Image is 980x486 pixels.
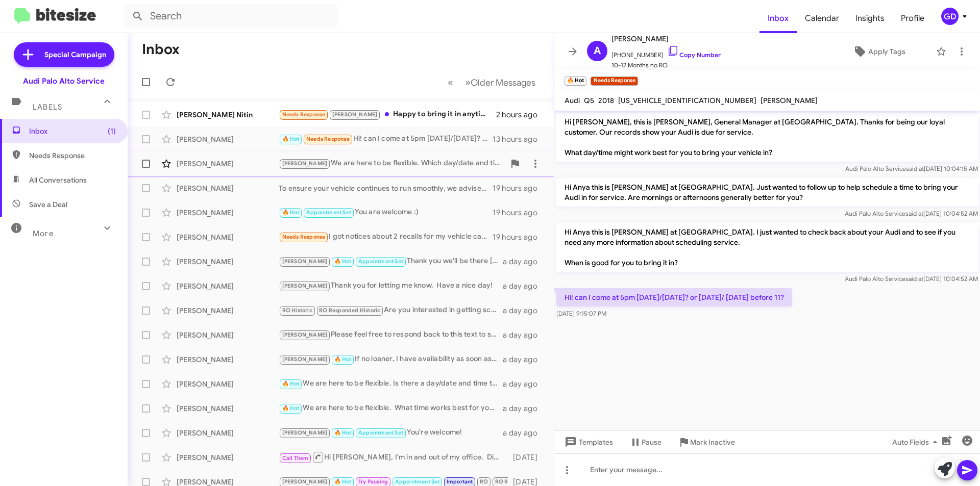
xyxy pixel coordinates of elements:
[282,478,328,485] span: [PERSON_NAME]
[177,281,279,291] div: [PERSON_NAME]
[480,478,488,485] span: RO
[554,433,621,451] button: Templates
[177,403,279,414] div: [PERSON_NAME]
[14,42,114,67] a: Special Campaign
[177,110,279,120] div: [PERSON_NAME] Nitin
[282,283,328,289] span: [PERSON_NAME]
[358,478,388,485] span: Try Pausing
[282,307,312,314] span: RO Historic
[503,281,546,291] div: a day ago
[319,307,380,314] span: RO Responded Historic
[282,136,300,142] span: 🔥 Hot
[442,72,459,93] button: Previous
[306,209,351,216] span: Appointment Set
[23,76,105,86] div: Audi Palo Alto Service
[177,134,279,144] div: [PERSON_NAME]
[282,160,328,167] span: [PERSON_NAME]
[493,183,546,193] div: 19 hours ago
[759,4,797,33] a: Inbox
[124,4,338,29] input: Search
[556,178,978,207] p: Hi Anya this is [PERSON_NAME] at [GEOGRAPHIC_DATA]. Just wanted to follow up to help schedule a t...
[493,134,546,144] div: 13 hours ago
[279,158,505,169] div: We are here to be flexible. Which day/date and time works best for you?
[933,8,969,25] button: GD
[279,427,503,439] div: You're welcome!
[44,49,106,60] span: Special Campaign
[279,304,503,316] div: Are you interested in getting scheduled for a service?
[29,199,67,210] span: Save a Deal
[591,76,638,86] small: Needs Response
[279,329,503,341] div: Please feel free to respond back to this text to schedule or call us at [PHONE_NUMBER] when you a...
[282,331,328,338] span: [PERSON_NAME]
[565,96,580,105] span: Audi
[495,478,534,485] span: RO Responded
[503,257,546,267] div: a day ago
[642,433,661,451] span: Pause
[177,257,279,267] div: [PERSON_NAME]
[845,210,978,217] span: Audi Palo Alto Service [DATE] 10:04:52 AM
[565,76,586,86] small: 🔥 Hot
[142,41,180,58] h1: Inbox
[177,452,279,463] div: [PERSON_NAME]
[598,96,614,105] span: 2018
[29,175,87,185] span: All Conversations
[465,76,471,89] span: »
[906,165,924,172] span: said at
[868,42,905,61] span: Apply Tags
[279,255,503,267] div: Thank you we'll be there [DATE]
[611,33,721,45] span: [PERSON_NAME]
[493,232,546,242] div: 19 hours ago
[282,356,328,363] span: [PERSON_NAME]
[306,136,350,142] span: Needs Response
[594,43,601,59] span: A
[177,330,279,340] div: [PERSON_NAME]
[177,183,279,193] div: [PERSON_NAME]
[503,403,546,414] div: a day ago
[279,353,503,365] div: If no loaner, I have availability as soon as this afternoon.
[621,433,670,451] button: Pause
[447,478,473,485] span: Important
[177,232,279,242] div: [PERSON_NAME]
[556,113,978,162] p: Hi [PERSON_NAME], this is [PERSON_NAME], General Manager at [GEOGRAPHIC_DATA]. Thanks for being o...
[282,209,300,216] span: 🔥 Hot
[503,428,546,438] div: a day ago
[893,4,933,33] span: Profile
[334,356,352,363] span: 🔥 Hot
[690,433,735,451] span: Mark Inactive
[358,258,403,265] span: Appointment Set
[282,111,326,118] span: Needs Response
[556,223,978,272] p: Hi Anya this is [PERSON_NAME] at [GEOGRAPHIC_DATA]. I just wanted to check back about your Audi a...
[29,126,116,136] span: Inbox
[279,451,508,464] div: Hi [PERSON_NAME], I'm in and out of my office. Did you want to schedule an appt?
[496,110,546,120] div: 2 hours ago
[33,103,62,112] span: Labels
[941,8,959,25] div: GD
[279,378,503,390] div: We are here to be flexible. Is there a day/date and time that will work best for you?
[282,405,300,412] span: 🔥 Hot
[493,208,546,218] div: 19 hours ago
[797,4,847,33] a: Calendar
[503,330,546,340] div: a day ago
[584,96,594,105] span: Q5
[459,72,542,93] button: Next
[884,433,949,451] button: Auto Fields
[279,231,493,243] div: I got notices about 2 recalls for my vehicle can you schedule those repairs? Do you have that inf...
[508,452,546,463] div: [DATE]
[108,126,116,136] span: (1)
[847,4,893,33] a: Insights
[177,305,279,316] div: [PERSON_NAME]
[667,51,721,59] a: Copy Number
[282,234,326,240] span: Needs Response
[471,77,535,88] span: Older Messages
[905,210,923,217] span: said at
[279,402,503,414] div: We are here to be flexible. What time works best for you on which day?
[282,455,309,462] span: Call Them
[442,72,542,93] nav: Page navigation example
[448,76,453,89] span: «
[282,429,328,436] span: [PERSON_NAME]
[845,165,978,172] span: Audi Palo Alto Service [DATE] 10:04:15 AM
[282,258,328,265] span: [PERSON_NAME]
[845,275,978,283] span: Audi Palo Alto Service [DATE] 10:04:52 AM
